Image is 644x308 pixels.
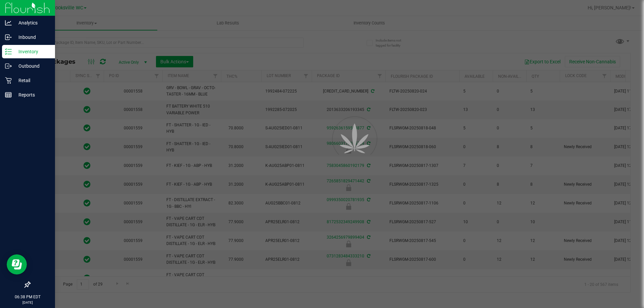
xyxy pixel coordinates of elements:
[12,91,52,99] p: Reports
[5,48,12,55] inline-svg: Inventory
[3,300,52,305] p: [DATE]
[5,19,12,26] inline-svg: Analytics
[12,19,52,27] p: Analytics
[7,254,27,274] iframe: Resource center
[5,91,12,98] inline-svg: Reports
[5,34,12,41] inline-svg: Inbound
[5,77,12,84] inline-svg: Retail
[5,63,12,69] inline-svg: Outbound
[12,76,52,84] p: Retail
[3,294,52,300] p: 06:38 PM EDT
[12,62,52,70] p: Outbound
[12,33,52,41] p: Inbound
[12,48,52,56] p: Inventory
